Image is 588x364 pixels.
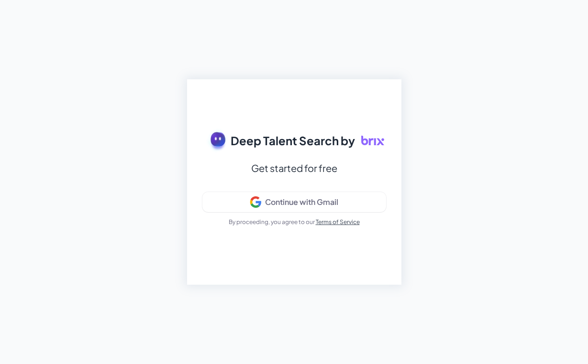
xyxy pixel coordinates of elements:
[265,197,338,207] div: Continue with Gmail
[231,132,355,149] span: Deep Talent Search by
[251,160,337,177] div: Get started for free
[229,218,360,226] p: By proceeding, you agree to our
[202,192,386,212] button: Continue with Gmail
[316,218,360,225] a: Terms of Service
